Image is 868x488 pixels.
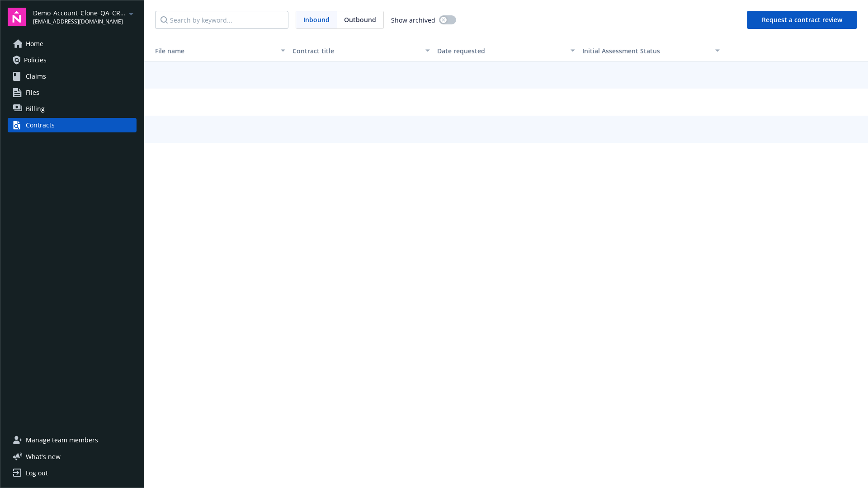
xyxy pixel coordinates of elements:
button: Date requested [434,40,578,61]
a: Policies [8,53,137,67]
a: Claims [8,69,137,84]
span: Files [26,85,39,100]
div: Toggle SortBy [582,46,710,56]
span: [EMAIL_ADDRESS][DOMAIN_NAME] [33,18,126,26]
span: Claims [26,69,46,84]
span: Demo_Account_Clone_QA_CR_Tests_Demo [33,8,126,18]
span: Home [26,37,43,51]
div: Contracts [26,118,55,132]
span: Initial Assessment Status [582,47,660,55]
a: Manage team members [8,433,137,447]
div: Toggle SortBy [148,46,275,56]
button: Contract title [289,40,434,61]
img: navigator-logo.svg [8,8,26,26]
div: Date requested [437,46,565,56]
a: Home [8,37,137,51]
span: Policies [24,53,47,67]
span: Inbound [303,15,330,24]
span: Outbound [344,15,376,24]
a: arrowDropDown [126,8,137,19]
button: Request a contract review [747,11,857,29]
span: What ' s new [26,452,61,461]
div: File name [148,46,275,56]
span: Billing [26,102,45,116]
div: Log out [26,466,48,480]
div: Contract title [292,46,420,56]
button: Demo_Account_Clone_QA_CR_Tests_Demo[EMAIL_ADDRESS][DOMAIN_NAME]arrowDropDown [33,8,137,26]
a: Files [8,85,137,100]
span: Inbound [296,11,337,28]
a: Contracts [8,118,137,132]
a: Billing [8,102,137,116]
input: Search by keyword... [155,11,288,29]
button: What's new [8,452,75,461]
span: Show archived [391,15,435,25]
span: Outbound [337,11,383,28]
span: Manage team members [26,433,98,447]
